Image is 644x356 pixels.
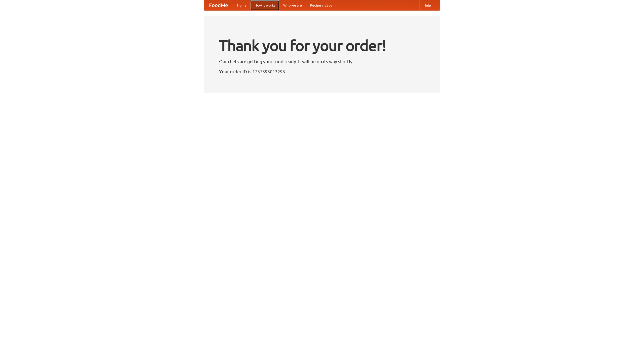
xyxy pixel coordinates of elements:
[219,58,425,65] p: Our chefs are getting your food ready. It will be on its way shortly.
[219,33,425,58] h1: Thank you for your order!
[219,68,425,75] p: Your order ID is 1757595013293.
[279,0,306,10] a: Who we are
[233,0,251,10] a: Home
[306,0,336,10] a: Recipe videos
[204,0,233,10] a: FoodMe
[419,0,435,10] a: Help
[251,0,279,10] a: How it works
